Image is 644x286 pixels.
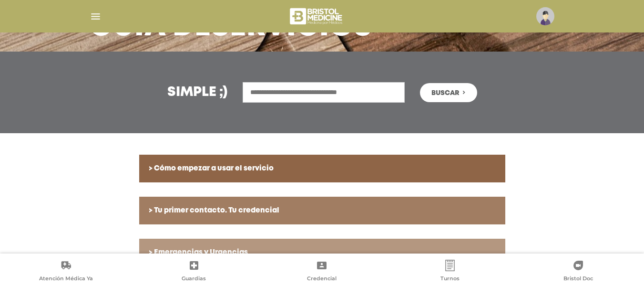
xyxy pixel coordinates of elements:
[440,275,460,284] span: Turnos
[39,275,93,284] span: Atención Médica Ya
[90,11,102,22] img: Cober_menu-lines-white.svg
[149,164,496,173] h6: > Cómo empezar a usar el servicio
[149,248,496,257] h6: > Emergencias y Urgencias
[420,83,477,102] button: Buscar
[536,7,554,25] img: profile-placeholder.svg
[2,260,130,284] a: Atención Médica Ya
[386,260,514,284] a: Turnos
[167,86,227,99] h3: Simple ;)
[431,90,459,96] span: Buscar
[258,260,386,284] a: Credencial
[149,206,496,215] h6: > Tu primer contacto. Tu credencial
[182,275,206,284] span: Guardias
[307,275,337,284] span: Credencial
[130,260,258,284] a: Guardias
[563,275,593,284] span: Bristol Doc
[90,15,372,40] h3: Guía de Servicios
[514,260,642,284] a: Bristol Doc
[288,5,345,28] img: bristol-medicine-blanco.png
[139,239,505,266] a: > Emergencias y Urgencias
[139,197,505,224] a: > Tu primer contacto. Tu credencial
[139,155,505,182] a: > Cómo empezar a usar el servicio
